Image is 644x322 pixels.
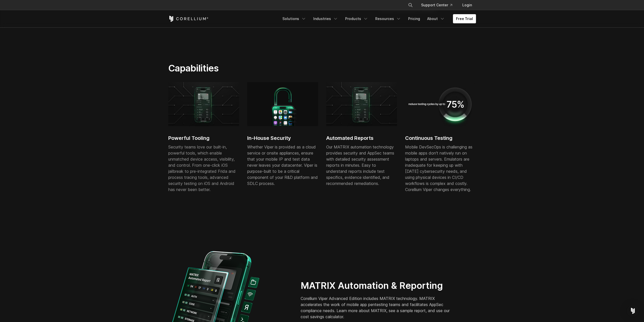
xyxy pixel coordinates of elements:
[405,82,476,126] img: automated-testing-1
[417,1,456,10] a: Support Center
[168,16,209,22] a: Corellium Home
[424,14,448,23] a: About
[301,280,457,291] h2: MATRIX Automation & Reporting
[372,14,404,23] a: Resources
[402,1,476,10] div: Navigation Menu
[310,14,341,23] a: Industries
[405,14,423,23] a: Pricing
[405,134,476,142] h2: Continuous Testing
[168,144,236,192] span: Security teams love our built-in, powerful tools, which enable unmatched device access, visibilit...
[405,144,476,193] div: Mobile DevSecOps is challenging as mobile apps don't natively run on laptops and servers. Emulato...
[342,14,371,23] a: Products
[247,82,318,126] img: inhouse-security
[453,14,476,23] a: Free Trial
[301,295,457,320] p: Corellium Viper Advanced Edition includes MATRIX technology. MATRIX accelerates the work of mobil...
[458,1,476,10] a: Login
[627,305,639,317] div: Open Intercom Messenger
[279,14,476,23] div: Navigation Menu
[247,144,318,186] div: Whether Viper is provided as a cloud service or onsite appliances, ensure that your mobile IP and...
[247,134,318,142] h2: In-House Security
[326,82,397,126] img: powerful_tooling
[168,134,239,142] h2: Powerful Tooling
[326,134,397,142] h2: Automated Reports
[279,14,309,23] a: Solutions
[326,144,397,186] div: Our MATRIX automation technology provides security and AppSec teams with detailed security assess...
[406,1,415,10] button: Search
[168,82,239,126] img: powerful_tooling
[168,63,370,74] h2: Capabilities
